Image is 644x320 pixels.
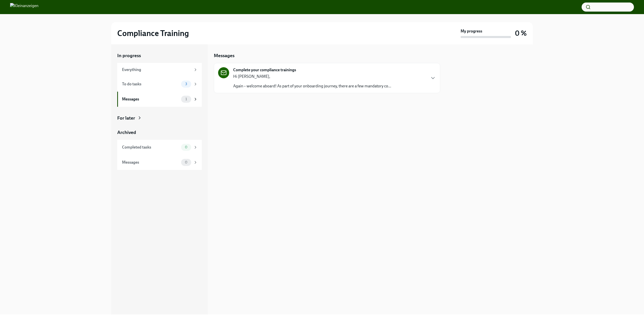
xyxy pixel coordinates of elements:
[122,96,179,102] div: Messages
[233,74,391,79] p: Hi [PERSON_NAME],
[182,97,190,101] span: 1
[122,160,179,165] div: Messages
[182,160,190,164] span: 0
[182,145,190,149] span: 0
[515,29,527,38] h3: 0 %
[214,52,234,59] h5: Messages
[117,129,202,136] a: Archived
[233,83,391,89] p: Again – welcome aboard! As part of your onboarding journey, there are a few mandatory co...
[10,3,38,11] img: Kleinanzeigen
[117,115,135,121] div: For later
[122,81,179,87] div: To do tasks
[122,145,179,150] div: Completed tasks
[122,67,191,73] div: Everything
[233,67,296,73] strong: Complete your compliance trainings
[117,115,202,121] a: For later
[117,140,202,155] a: Completed tasks0
[117,92,202,107] a: Messages1
[182,82,190,86] span: 3
[117,155,202,170] a: Messages0
[117,28,189,38] h2: Compliance Training
[117,63,202,77] a: Everything
[461,28,482,34] strong: My progress
[117,52,202,59] a: In progress
[117,77,202,92] a: To do tasks3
